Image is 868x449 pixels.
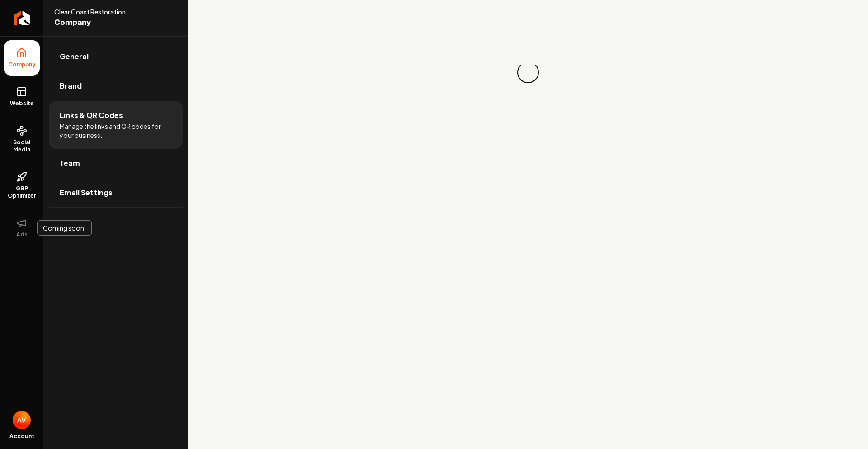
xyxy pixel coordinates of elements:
[60,122,172,140] span: Manage the links and QR codes for your business.
[4,210,40,246] button: Ads
[60,80,82,91] span: Brand
[517,61,539,83] div: Loading
[13,231,31,238] span: Ads
[4,118,40,161] a: Social Media
[49,149,183,178] a: Team
[43,223,86,232] p: Coming soon!
[60,110,123,121] span: Links & QR Codes
[60,158,80,169] span: Team
[60,187,113,198] span: Email Settings
[49,178,183,207] a: Email Settings
[4,139,40,153] span: Social Media
[49,42,183,71] a: General
[5,61,39,68] span: Company
[14,11,30,25] img: Rebolt Logo
[54,7,156,16] span: Clear Coast Restoration
[60,51,89,62] span: General
[13,411,31,429] button: Open user button
[13,411,31,429] img: Ana Villa
[6,100,38,107] span: Website
[4,185,40,199] span: GBP Optimizer
[54,16,156,29] span: Company
[4,164,40,207] a: GBP Optimizer
[49,71,183,100] a: Brand
[9,433,34,440] span: Account
[4,79,40,114] a: Website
